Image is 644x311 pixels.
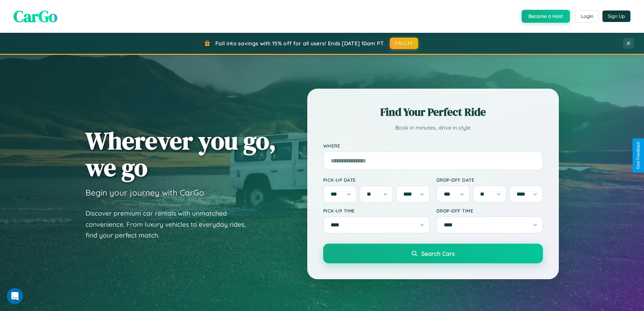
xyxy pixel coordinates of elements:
label: Drop-off Date [436,177,543,183]
span: Fall into savings with 15% off for all users! Ends [DATE] 10am PT. [215,40,385,47]
h2: Find Your Perfect Ride [323,105,543,119]
button: FALL15 [390,38,418,49]
span: CarGo [14,5,57,27]
p: Book in minutes, drive in style [323,123,543,133]
button: Sign Up [602,10,630,22]
label: Where [323,143,543,149]
h3: Begin your journey with CarGo [86,187,204,198]
span: Search Cars [421,250,455,257]
button: Search Cars [323,244,543,263]
button: Become a Host [522,10,570,23]
label: Pick-up Time [323,208,430,214]
div: Give Feedback [636,142,641,169]
h1: Wherever you go, we go [86,127,276,181]
label: Pick-up Date [323,177,430,183]
label: Drop-off Time [436,208,543,214]
iframe: Intercom live chat [7,288,23,304]
button: Login [575,10,599,22]
p: Discover premium car rentals with unmatched convenience. From luxury vehicles to everyday rides, ... [86,208,255,241]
